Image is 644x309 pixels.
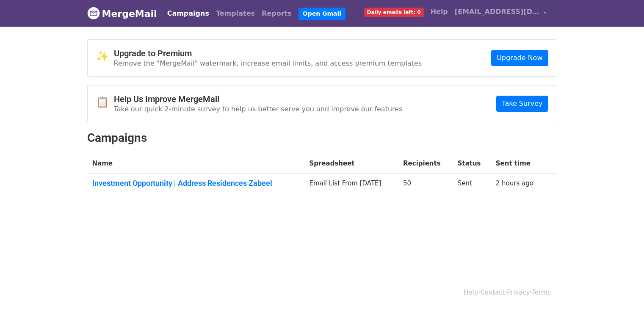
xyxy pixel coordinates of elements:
[398,174,453,196] td: 50
[96,50,114,63] span: ✨
[491,50,548,66] a: Upgrade Now
[96,96,114,108] span: 📋
[87,154,304,174] th: Name
[496,179,533,187] a: 2 hours ago
[451,3,550,23] a: [EMAIL_ADDRESS][DOMAIN_NAME]
[258,5,295,22] a: Reports
[453,174,491,196] td: Sent
[364,8,424,17] span: Daily emails left: 0
[114,94,403,104] h4: Help Us Improve MergeMail
[114,48,422,58] h4: Upgrade to Premium
[398,154,453,174] th: Recipients
[87,7,100,19] img: MergeMail logo
[480,289,505,296] a: Contact
[464,289,478,296] a: Help
[87,131,557,145] h2: Campaigns
[532,289,550,296] a: Terms
[453,154,491,174] th: Status
[455,7,539,17] span: [EMAIL_ADDRESS][DOMAIN_NAME]
[114,59,422,68] p: Remove the "MergeMail" watermark, increase email limits, and access premium templates
[87,5,157,22] a: MergeMail
[496,96,548,112] a: Take Survey
[361,3,427,20] a: Daily emails left: 0
[114,105,403,113] p: Take our quick 2-minute survey to help us better serve you and improve our features
[92,179,299,188] a: Investment Opportunity | Address Residences Zabeel
[299,8,345,20] a: Open Gmail
[427,3,451,20] a: Help
[304,174,398,196] td: Email List From [DATE]
[304,154,398,174] th: Spreadsheet
[507,289,530,296] a: Privacy
[164,5,213,22] a: Campaigns
[491,154,545,174] th: Sent time
[213,5,258,22] a: Templates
